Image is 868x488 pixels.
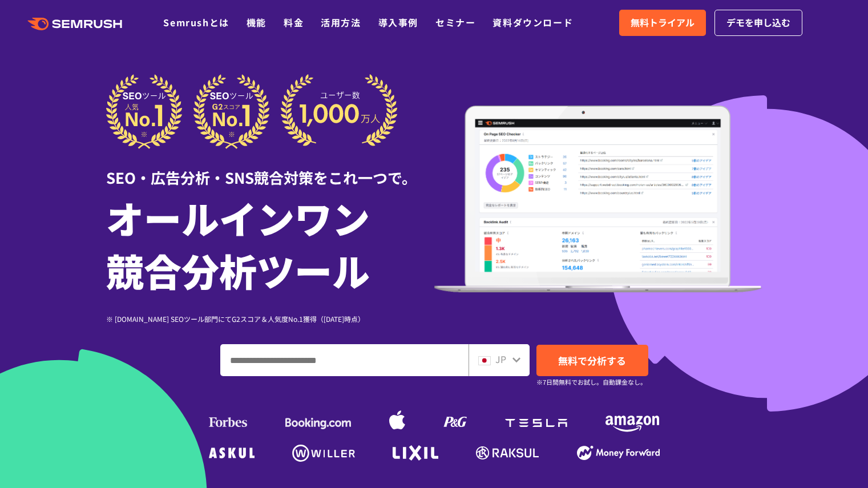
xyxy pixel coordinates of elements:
a: 活用方法 [321,15,361,29]
a: 料金 [284,15,304,29]
a: 機能 [247,15,267,29]
h1: オールインワン 競合分析ツール [106,191,434,296]
span: 無料トライアル [631,15,695,30]
a: セミナー [435,15,475,29]
span: デモを申し込む [726,15,790,30]
a: 資料ダウンロード [492,15,573,29]
div: ※ [DOMAIN_NAME] SEOツール部門にてG2スコア＆人気度No.1獲得（[DATE]時点） [106,313,434,324]
span: 無料で分析する [558,353,626,368]
div: SEO・広告分析・SNS競合対策をこれ一つで。 [106,149,434,188]
a: 無料トライアル [619,10,706,36]
a: デモを申し込む [714,10,802,36]
input: ドメイン、キーワードまたはURLを入力してください [221,345,468,376]
a: 無料で分析する [536,345,648,376]
a: Semrushとは [163,15,229,29]
small: ※7日間無料でお試し。自動課金なし。 [536,377,647,388]
span: JP [495,352,506,366]
a: 導入事例 [378,15,418,29]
